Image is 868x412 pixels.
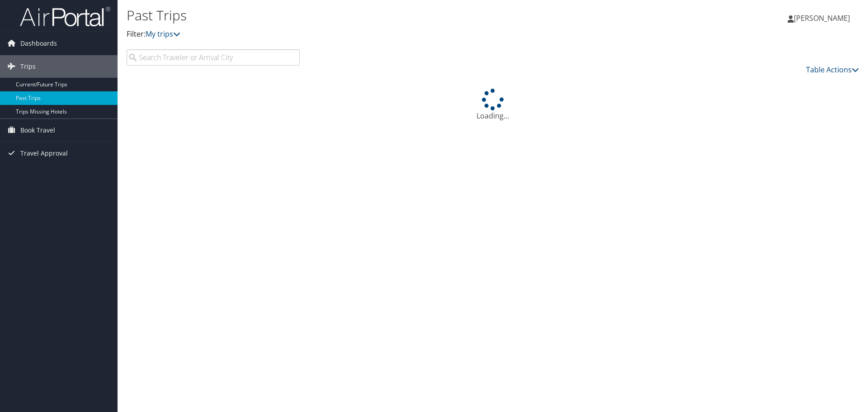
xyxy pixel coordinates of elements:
[20,119,55,142] span: Book Travel
[127,89,859,121] div: Loading...
[794,13,850,23] span: [PERSON_NAME]
[20,32,57,55] span: Dashboards
[20,55,36,78] span: Trips
[788,5,859,32] a: [PERSON_NAME]
[20,6,110,27] img: airportal-logo.png
[20,142,68,165] span: Travel Approval
[127,6,615,25] h1: Past Trips
[127,49,300,66] input: Search Traveler or Arrival City
[806,65,859,75] a: Table Actions
[146,29,180,39] a: My trips
[127,28,615,40] p: Filter:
